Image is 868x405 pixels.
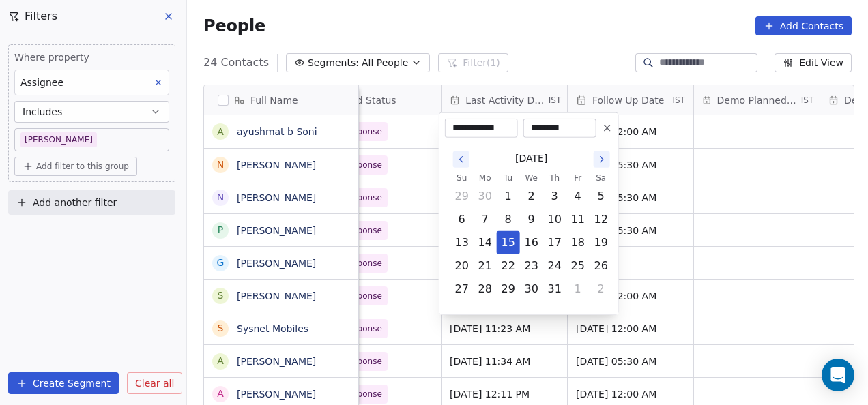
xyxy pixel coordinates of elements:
[590,232,612,254] button: Saturday, July 19th, 2025
[590,185,612,207] button: Saturday, July 5th, 2025
[451,209,473,230] button: Sunday, July 6th, 2025
[521,232,542,254] button: Wednesday, July 16th, 2025
[543,171,566,185] th: Thursday
[451,185,473,207] button: Sunday, June 29th, 2025
[497,171,520,185] th: Tuesday
[567,278,589,300] button: Friday, August 1st, 2025
[590,278,612,300] button: Saturday, August 2nd, 2025
[451,278,473,300] button: Sunday, July 27th, 2025
[567,185,589,207] button: Friday, July 4th, 2025
[590,255,612,277] button: Saturday, July 26th, 2025
[520,171,543,185] th: Wednesday
[567,232,589,254] button: Friday, July 18th, 2025
[594,151,610,168] button: Go to the Next Month
[497,278,519,300] button: Tuesday, July 29th, 2025
[521,185,542,207] button: Wednesday, July 2nd, 2025
[451,255,473,277] button: Sunday, July 20th, 2025
[474,255,496,277] button: Monday, July 21st, 2025
[521,209,542,230] button: Wednesday, July 9th, 2025
[497,185,519,207] button: Tuesday, July 1st, 2025
[497,209,519,230] button: Tuesday, July 8th, 2025
[451,232,473,254] button: Sunday, July 13th, 2025
[450,171,474,185] th: Sunday
[544,232,566,254] button: Thursday, July 17th, 2025
[567,209,589,230] button: Friday, July 11th, 2025
[590,171,613,185] th: Saturday
[474,185,496,207] button: Monday, June 30th, 2025
[453,151,469,168] button: Go to the Previous Month
[544,209,566,230] button: Thursday, July 10th, 2025
[544,185,566,207] button: Thursday, July 3rd, 2025
[567,255,589,277] button: Friday, July 25th, 2025
[566,171,590,185] th: Friday
[515,151,547,166] span: [DATE]
[590,209,612,230] button: Saturday, July 12th, 2025
[474,278,496,300] button: Monday, July 28th, 2025
[497,255,519,277] button: Tuesday, July 22nd, 2025
[450,171,613,301] table: July 2025
[521,255,542,277] button: Wednesday, July 23rd, 2025
[474,171,497,185] th: Monday
[521,278,542,300] button: Wednesday, July 30th, 2025
[544,255,566,277] button: Thursday, July 24th, 2025
[544,278,566,300] button: Thursday, July 31st, 2025
[474,232,496,254] button: Monday, July 14th, 2025
[474,209,496,230] button: Monday, July 7th, 2025
[497,232,519,254] button: Tuesday, July 15th, 2025, selected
